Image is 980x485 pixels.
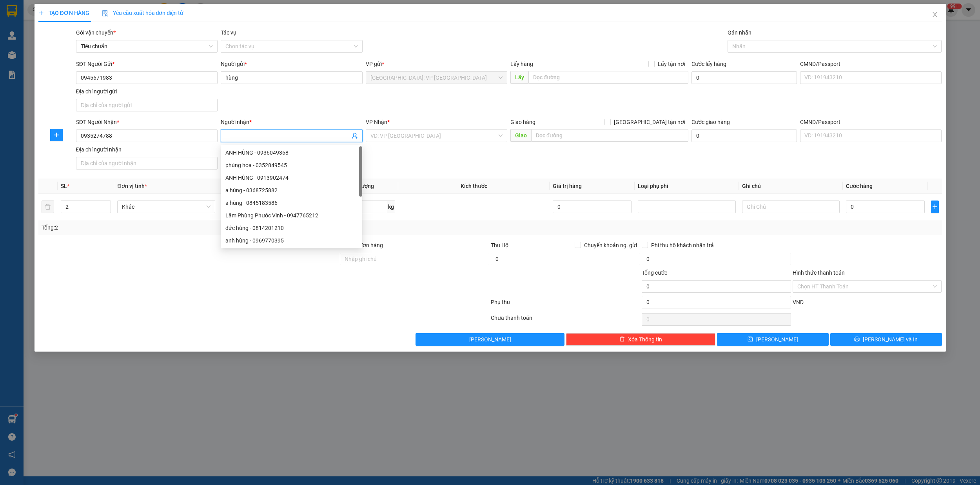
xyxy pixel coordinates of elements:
[717,333,829,346] button: save[PERSON_NAME]
[221,184,362,197] div: a hùng - 0368725882
[42,201,54,213] button: delete
[648,241,717,250] span: Phí thu hộ khách nhận trả
[221,234,362,247] div: anh hùng - 0969770395
[528,71,688,84] input: Dọc đường
[42,223,378,232] div: Tổng: 2
[490,314,641,327] div: Chưa thanh toán
[830,333,942,346] button: printer[PERSON_NAME] và In
[225,224,358,232] div: đức hùng - 0814201210
[50,129,63,141] button: plus
[81,40,213,52] span: Tiêu chuẩn
[76,157,218,170] input: Địa chỉ của người nhận
[225,148,358,157] div: ANH HÙNG - 0936049368
[635,179,739,194] th: Loại phụ phí
[38,10,89,16] span: TẠO ĐƠN HÀNG
[691,71,797,84] input: Cước lấy hàng
[340,253,489,265] input: Ghi chú đơn hàng
[854,336,860,343] span: printer
[225,186,358,195] div: a hùng - 0368725882
[793,270,845,276] label: Hình thức thanh toán
[221,118,362,126] div: Người nhận
[76,99,218,111] input: Địa chỉ của người gửi
[739,179,843,194] th: Ghi chú
[581,241,640,250] span: Chuyển khoản ng. gửi
[221,222,362,234] div: đức hùng - 0814201210
[931,204,938,210] span: plus
[628,335,662,344] span: Xóa Thông tin
[221,197,362,209] div: a hùng - 0845183586
[490,298,641,312] div: Phụ thu
[491,242,508,248] span: Thu Hộ
[225,161,358,170] div: phùng hoa - 0352849545
[931,201,938,213] button: plus
[611,118,688,126] span: [GEOGRAPHIC_DATA] tận nơi
[510,61,533,67] span: Lấy hàng
[366,60,507,68] div: VP gửi
[76,29,116,36] span: Gói vận chuyển
[117,183,147,189] span: Đơn vị tính
[924,4,946,26] button: Close
[221,60,362,68] div: Người gửi
[655,60,688,68] span: Lấy tận nơi
[102,10,108,16] img: icon
[221,209,362,222] div: Lâm Phùng Phước Vinh - 0947765212
[510,129,531,142] span: Giao
[728,29,751,36] label: Gán nhãn
[461,183,487,189] span: Kích thước
[932,11,938,18] span: close
[370,72,503,84] span: Hà Nội: VP Quận Thanh Xuân
[863,335,918,344] span: [PERSON_NAME] và In
[221,146,362,159] div: ANH HÙNG - 0936049368
[366,119,387,125] span: VP Nhận
[510,71,528,84] span: Lấy
[102,10,184,16] span: Yêu cầu xuất hóa đơn điện tử
[51,132,62,138] span: plus
[416,333,565,346] button: [PERSON_NAME]
[748,336,753,343] span: save
[76,118,218,126] div: SĐT Người Nhận
[691,129,797,142] input: Cước giao hàng
[225,211,358,220] div: Lâm Phùng Phước Vinh - 0947765212
[387,201,395,213] span: kg
[221,159,362,171] div: phùng hoa - 0352849545
[61,183,67,189] span: SL
[225,199,358,207] div: a hùng - 0845183586
[225,173,358,182] div: ANH HÙNG - 0913902474
[76,60,218,68] div: SĐT Người Gửi
[800,118,942,126] div: CMND/Passport
[352,133,358,139] span: user-add
[531,129,688,142] input: Dọc đường
[846,183,873,189] span: Cước hàng
[642,270,667,276] span: Tổng cước
[76,87,218,96] div: Địa chỉ người gửi
[756,335,798,344] span: [PERSON_NAME]
[793,299,804,305] span: VND
[221,29,236,36] label: Tác vụ
[800,60,942,68] div: CMND/Passport
[469,335,511,344] span: [PERSON_NAME]
[510,119,535,125] span: Giao hàng
[691,61,726,67] label: Cước lấy hàng
[691,119,730,125] label: Cước giao hàng
[340,242,383,248] label: Ghi chú đơn hàng
[553,183,582,189] span: Giá trị hàng
[742,201,840,213] input: Ghi Chú
[619,336,625,343] span: delete
[76,145,218,154] div: Địa chỉ người nhận
[38,10,44,16] span: plus
[122,201,211,213] span: Khác
[566,333,715,346] button: deleteXóa Thông tin
[221,171,362,184] div: ANH HÙNG - 0913902474
[225,236,358,245] div: anh hùng - 0969770395
[553,201,632,213] input: 0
